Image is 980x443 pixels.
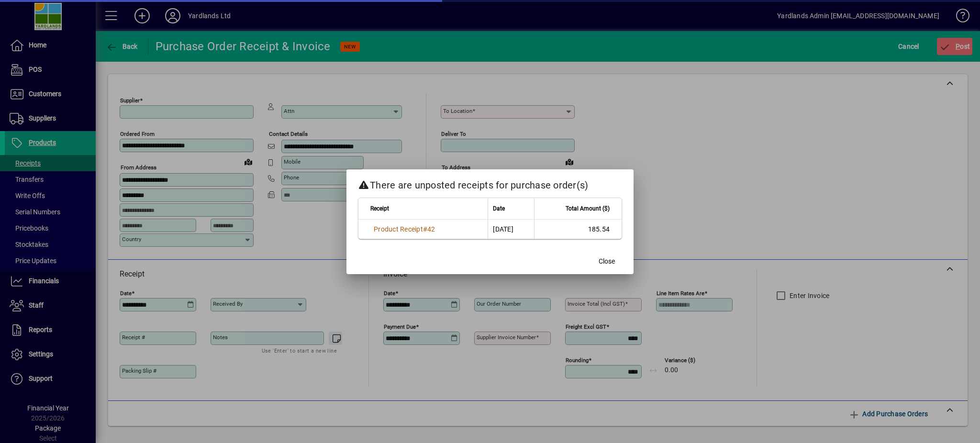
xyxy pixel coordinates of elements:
[488,220,534,239] td: [DATE]
[427,225,435,233] span: 42
[374,225,423,233] span: Product Receipt
[534,220,622,239] td: 185.54
[599,256,615,266] span: Close
[423,225,427,233] span: #
[493,203,505,214] span: Date
[346,169,634,197] h2: There are unposted receipts for purchase order(s)
[566,203,610,214] span: Total Amount ($)
[370,224,439,234] a: Product Receipt#42
[591,253,622,270] button: Close
[370,203,389,214] span: Receipt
